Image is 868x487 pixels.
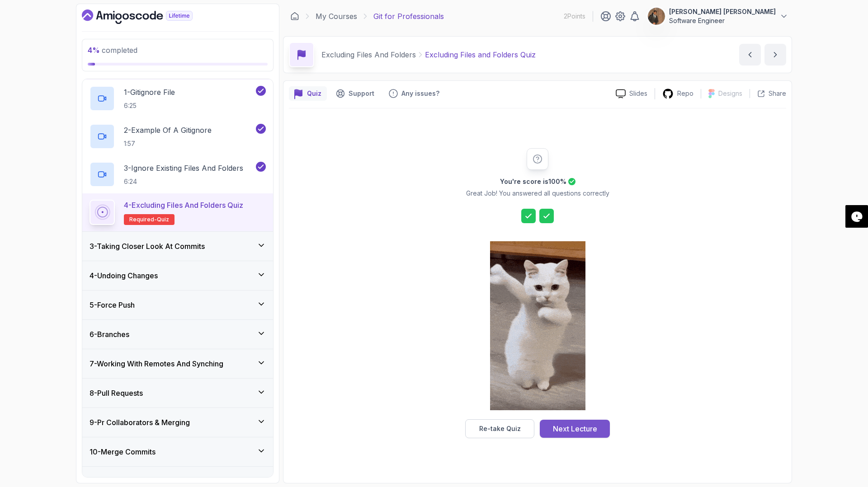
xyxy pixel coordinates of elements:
span: Required- [129,216,157,223]
p: 1:57 [124,139,212,148]
button: Share [750,89,786,98]
p: Slides [629,89,647,98]
button: user profile image[PERSON_NAME] [PERSON_NAME]Software Engineer [647,7,788,25]
h2: You're score is 100 % [500,177,566,186]
h3: 10 - Merge Commits [90,446,156,457]
div: Next Lecture [553,423,597,434]
span: 4 % [88,46,100,55]
p: 6:25 [124,101,175,110]
button: Feedback button [383,86,445,101]
button: 4-Excluding Files and Folders QuizRequired-quiz [90,200,266,225]
p: Quiz [307,89,321,98]
span: completed [88,46,137,55]
a: Repo [655,88,701,99]
h3: 8 - Pull Requests [90,388,143,398]
button: 8-Pull Requests [82,379,273,407]
button: quiz button [289,86,327,101]
button: 4-Undoing Changes [82,261,273,290]
a: Dashboard [82,9,213,24]
div: Re-take Quiz [479,424,521,433]
button: Support button [330,86,380,101]
a: My Courses [316,11,357,22]
p: Software Engineer [669,16,776,25]
p: Designs [718,89,742,98]
img: user profile image [648,8,665,25]
p: Excluding Files and Folders Quiz [425,49,536,60]
button: 10-Merge Commits [82,437,273,466]
button: previous content [739,44,761,66]
button: 3-Taking Closer Look At Commits [82,232,273,261]
p: 3 - Ignore Existing Files And Folders [124,163,243,173]
img: cool-cat [490,241,585,410]
p: 4 - Excluding Files and Folders Quiz [124,200,243,211]
h3: 4 - Undoing Changes [90,270,158,281]
a: Slides [609,89,655,98]
h3: 9 - Pr Collaborators & Merging [90,417,190,428]
p: 1 - Gitignore File [124,87,175,98]
h3: 11 - Rebase [90,476,125,487]
button: Next Lecture [540,420,610,438]
p: Support [349,89,374,98]
button: 2-Example Of A Gitignore1:57 [90,124,266,149]
button: 3-Ignore Existing Files And Folders6:24 [90,162,266,187]
p: Share [769,89,786,98]
button: 6-Branches [82,320,273,349]
p: Repo [677,89,693,98]
p: Any issues? [401,89,439,98]
h3: 5 - Force Push [90,300,135,310]
p: 2 Points [564,12,585,21]
p: Git for Professionals [373,11,444,22]
button: next content [764,44,786,66]
p: Excluding Files And Folders [321,49,416,60]
button: 5-Force Push [82,290,273,319]
span: quiz [157,216,169,223]
h3: 7 - Working With Remotes And Synching [90,358,223,369]
button: 7-Working With Remotes And Synching [82,349,273,378]
a: Dashboard [290,12,299,21]
p: 2 - Example Of A Gitignore [124,125,212,136]
p: Great Job! You answered all questions correctly [466,189,609,198]
p: [PERSON_NAME] [PERSON_NAME] [669,7,776,16]
p: 6:24 [124,177,243,186]
button: 9-Pr Collaborators & Merging [82,408,273,437]
button: 1-Gitignore File6:25 [90,86,266,111]
button: Re-take Quiz [465,419,534,438]
h3: 6 - Branches [90,329,129,340]
h3: 3 - Taking Closer Look At Commits [90,241,205,252]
